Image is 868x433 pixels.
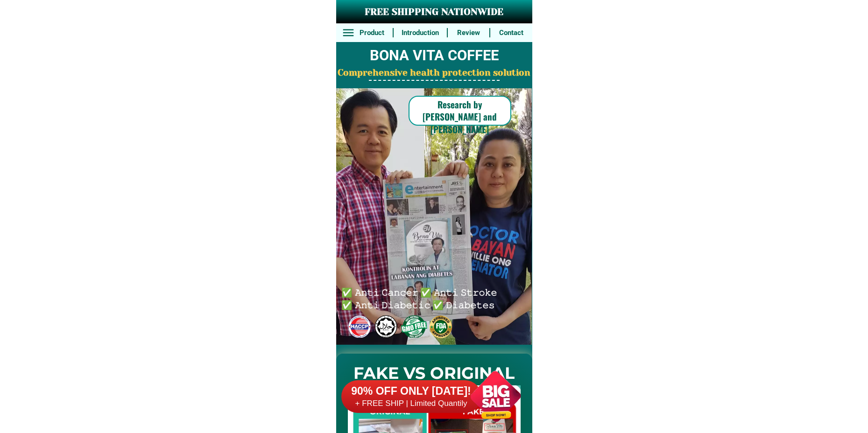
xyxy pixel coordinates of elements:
[409,98,511,135] h6: Research by [PERSON_NAME] and [PERSON_NAME]
[336,5,532,19] h3: FREE SHIPPING NATIONWIDE
[356,28,388,38] h6: Product
[495,28,527,38] h6: Contact
[336,45,532,67] h2: BONA VITA COFFEE
[341,384,481,398] h6: 90% OFF ONLY [DATE]!
[336,66,532,80] h2: Comprehensive health protection solution
[453,28,485,38] h6: Review
[336,361,532,386] h2: FAKE VS ORIGINAL
[341,398,481,409] h6: + FREE SHIP | Limited Quantily
[341,285,501,310] h6: ✅ 𝙰𝚗𝚝𝚒 𝙲𝚊𝚗𝚌𝚎𝚛 ✅ 𝙰𝚗𝚝𝚒 𝚂𝚝𝚛𝚘𝚔𝚎 ✅ 𝙰𝚗𝚝𝚒 𝙳𝚒𝚊𝚋𝚎𝚝𝚒𝚌 ✅ 𝙳𝚒𝚊𝚋𝚎𝚝𝚎𝚜
[398,28,442,38] h6: Introduction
